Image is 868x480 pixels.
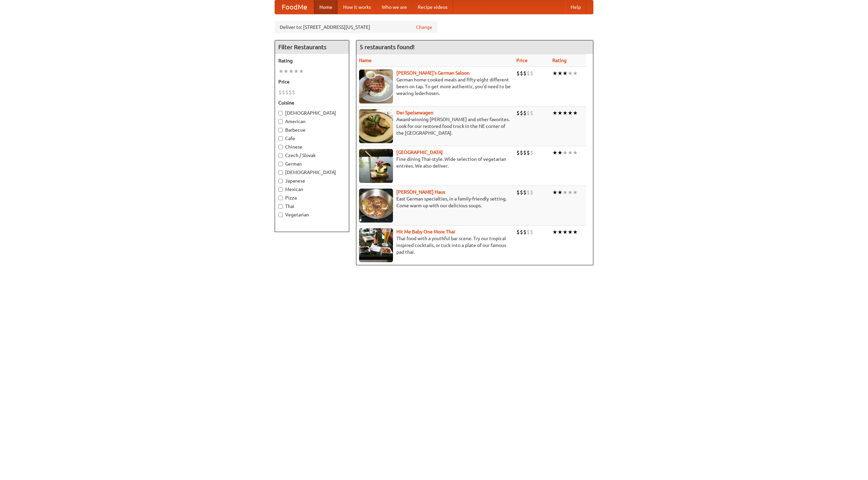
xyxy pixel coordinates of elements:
li: ★ [283,68,289,75]
li: $ [527,109,530,117]
li: $ [516,109,520,117]
li: ★ [573,109,578,117]
li: ★ [557,228,563,236]
ng-pluralize: 5 restaurants found! [360,44,415,50]
li: $ [530,109,533,117]
label: Barbecue [278,127,346,133]
li: $ [520,109,523,117]
a: Price [516,58,528,63]
li: $ [516,189,520,196]
li: $ [523,228,527,236]
li: ★ [552,109,557,117]
input: Czech / Slovak [278,153,283,158]
li: ★ [299,68,304,75]
a: Who we are [376,0,412,14]
input: Pizza [278,196,283,200]
input: [DEMOGRAPHIC_DATA] [278,111,283,115]
li: ★ [552,70,557,77]
a: Hit Me Baby One More Thai [396,229,455,234]
li: $ [520,189,523,196]
label: Pizza [278,194,346,201]
li: ★ [289,68,294,75]
h5: Rating [278,57,346,64]
img: esthers.jpg [359,70,393,103]
h5: Cuisine [278,99,346,106]
li: $ [516,228,520,236]
label: Chinese [278,143,346,150]
img: babythai.jpg [359,228,393,262]
li: ★ [557,109,563,117]
a: Change [416,24,432,31]
label: Mexican [278,186,346,193]
li: ★ [557,149,563,156]
li: ★ [573,228,578,236]
li: $ [527,70,530,77]
img: kohlhaus.jpg [359,189,393,223]
a: [GEOGRAPHIC_DATA] [396,150,443,155]
label: American [278,118,346,125]
li: ★ [278,68,283,75]
li: ★ [573,70,578,77]
input: Barbecue [278,128,283,132]
label: Thai [278,203,346,210]
li: ★ [568,109,573,117]
li: $ [527,228,530,236]
li: ★ [563,189,568,196]
li: $ [520,228,523,236]
li: $ [523,70,527,77]
label: German [278,160,346,167]
input: Thai [278,204,283,209]
li: ★ [573,189,578,196]
li: $ [527,149,530,156]
li: ★ [557,70,563,77]
li: ★ [557,189,563,196]
input: Vegetarian [278,213,283,217]
h5: Price [278,78,346,85]
li: $ [523,109,527,117]
li: $ [516,149,520,156]
input: Cafe [278,136,283,141]
img: satay.jpg [359,149,393,183]
a: Name [359,58,372,63]
img: speisewagen.jpg [359,109,393,143]
a: [PERSON_NAME]'s German Saloon [396,70,470,76]
li: $ [523,189,527,196]
a: Rating [552,58,567,63]
li: $ [530,189,533,196]
label: Cafe [278,135,346,142]
li: ★ [294,68,299,75]
label: Japanese [278,177,346,184]
p: Thai food with a youthful bar scene. Try our tropical inspired cocktails, or tuck into a plate of... [359,235,511,255]
p: German home-cooked meals and fifty-eight different beers on tap. To get more authentic, you'd nee... [359,76,511,97]
li: $ [520,149,523,156]
label: Czech / Slovak [278,152,346,159]
li: ★ [563,109,568,117]
h4: Filter Restaurants [275,40,349,54]
a: Help [565,0,586,14]
li: ★ [568,70,573,77]
label: [DEMOGRAPHIC_DATA] [278,169,346,176]
li: ★ [563,228,568,236]
li: ★ [552,149,557,156]
p: East German specialties, in a family-friendly setting. Come warm up with our delicious soups. [359,195,511,209]
li: $ [530,70,533,77]
input: American [278,119,283,124]
a: Der Speisewagen [396,110,433,115]
li: ★ [552,189,557,196]
p: Award-winning [PERSON_NAME] and other favorites. Look for our restored food truck in the NE corne... [359,116,511,136]
div: Deliver to: [STREET_ADDRESS][US_STATE] [275,21,437,33]
li: ★ [552,228,557,236]
li: $ [530,228,533,236]
input: [DEMOGRAPHIC_DATA] [278,170,283,175]
a: [PERSON_NAME] Haus [396,189,445,195]
input: Chinese [278,145,283,149]
li: $ [289,89,292,96]
a: Home [314,0,338,14]
input: Mexican [278,187,283,192]
li: ★ [573,149,578,156]
li: $ [292,89,295,96]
